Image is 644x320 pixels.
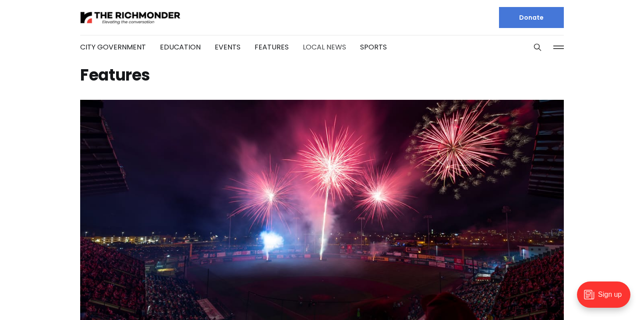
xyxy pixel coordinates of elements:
iframe: portal-trigger [570,277,644,320]
a: Events [215,42,241,52]
a: Local News [303,42,346,52]
a: Sports [360,42,387,52]
a: Donate [499,7,564,28]
h1: Features [80,68,564,82]
img: The Richmonder [80,10,181,25]
a: Features [255,42,289,52]
a: City Government [80,42,146,52]
button: Search this site [531,41,544,54]
a: Education [160,42,201,52]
